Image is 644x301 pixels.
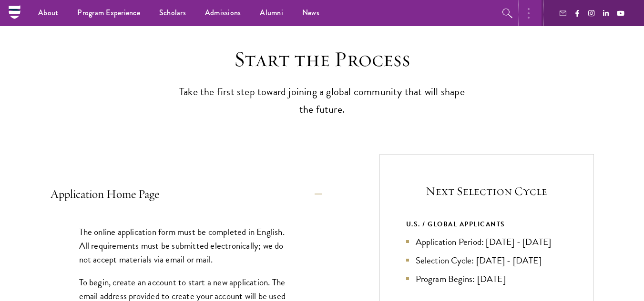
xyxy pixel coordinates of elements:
[406,218,567,230] div: U.S. / GLOBAL APPLICANTS
[174,46,470,73] h2: Start the Process
[174,83,470,118] p: Take the first step toward joining a global community that will shape the future.
[406,272,567,286] li: Program Begins: [DATE]
[406,235,567,249] li: Application Period: [DATE] - [DATE]
[51,183,322,205] button: Application Home Page
[406,253,567,267] li: Selection Cycle: [DATE] - [DATE]
[406,183,567,199] h5: Next Selection Cycle
[79,225,294,266] p: The online application form must be completed in English. All requirements must be submitted elec...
